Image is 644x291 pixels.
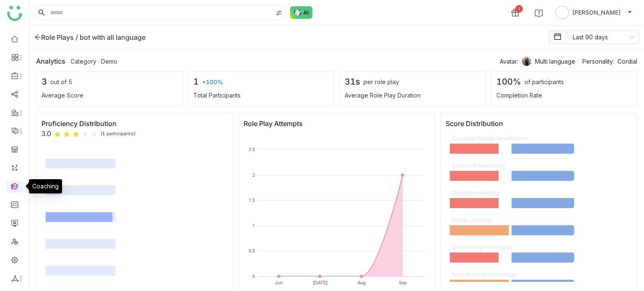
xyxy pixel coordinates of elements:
[452,244,513,250] span: Questioning Techniques
[50,77,72,86] span: out of 5
[42,91,177,100] div: Average Score
[525,77,564,86] span: of participants
[446,118,632,129] div: Score Distribution
[202,77,223,86] span: +100%
[42,118,228,129] div: Proficiency Distribution
[345,77,360,87] span: 31s
[46,229,132,238] div: Needs Improvement
[452,135,528,142] span: Customer Needs Identification
[34,32,78,42] div: Role Plays /
[7,6,22,21] img: logo
[46,148,112,158] div: Exceptional
[101,130,135,137] span: (1 participants)
[522,56,532,66] img: male-person.png
[535,9,543,18] img: help.svg
[554,6,634,19] button: [PERSON_NAME]
[313,280,327,286] text: [DATE]
[535,58,575,65] div: Multi language
[618,58,637,65] div: Cordial
[42,129,51,139] div: 3.0
[244,118,430,129] div: Role Play Attempts
[357,280,366,286] text: Aug
[452,162,505,169] span: Solution Presentation
[29,179,62,193] div: Coaching
[252,172,255,178] text: 2
[452,217,491,223] span: Active Listening
[46,202,130,211] div: Meets Expectations
[193,77,199,87] span: 1
[364,77,399,86] span: per role play
[193,91,329,100] div: Total Participants
[290,6,313,19] img: ask-buddy-normal.svg
[556,6,569,19] img: avatar
[46,175,136,185] div: Exceeds Expectations
[572,8,621,17] span: [PERSON_NAME]
[249,248,255,254] text: 0.5
[399,280,407,286] text: Sep
[452,190,499,196] span: Objection Handling
[496,91,632,100] div: Completion Rate
[275,280,283,286] text: Jun
[582,58,614,65] div: Personality:
[70,57,117,66] div: Category : Demo
[36,57,65,66] div: Analytics
[80,32,145,42] div: bot with all language
[515,5,523,13] div: 1
[496,77,521,87] span: 100%
[252,273,255,279] text: 0
[345,91,480,100] div: Average Role Play Duration
[46,255,119,265] div: Unsatisfactory
[275,10,282,16] img: search-type.svg
[573,31,634,44] nz-select-item: Last 90 days
[42,77,47,87] span: 3
[252,223,255,229] text: 1
[249,197,255,203] text: 1.5
[452,271,517,278] span: Sales Process Knowledge
[249,147,255,152] text: 2.5
[500,58,518,65] div: Avatar:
